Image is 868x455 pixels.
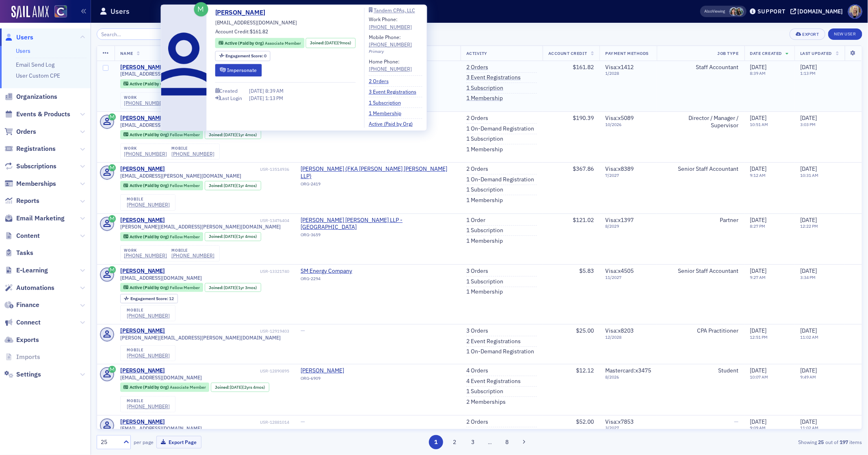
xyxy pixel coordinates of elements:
a: [PERSON_NAME] [301,367,374,374]
img: SailAMX [54,5,67,18]
span: $161.82 [250,28,268,35]
div: Account Credit: [215,28,268,37]
a: Organizations [4,92,57,101]
span: Mastercard : x3475 [605,367,651,374]
span: Imports [16,353,40,361]
a: 1 Membership [466,197,503,204]
span: Active (Paid by Org) [130,234,170,239]
span: [DATE] [750,327,767,334]
div: [PHONE_NUMBER] [369,23,412,30]
span: [PERSON_NAME][EMAIL_ADDRESS][PERSON_NAME][DOMAIN_NAME] [120,335,281,341]
span: [EMAIL_ADDRESS][PERSON_NAME][DOMAIN_NAME] [120,122,242,128]
span: [DATE] [750,63,767,71]
a: SM Energy Company [301,268,374,275]
a: [PERSON_NAME] [215,8,272,17]
button: 3 [466,435,480,449]
a: [PHONE_NUMBER] [124,151,167,157]
a: [PERSON_NAME] [120,268,165,275]
a: 2 Event Registrations [466,338,521,345]
span: Organizations [16,92,57,101]
span: $367.86 [573,165,594,172]
span: Profile [848,4,862,19]
div: Work Phone: [369,16,412,31]
a: 3 Orders [466,327,488,335]
span: [EMAIL_ADDRESS][DOMAIN_NAME] [120,275,202,281]
a: 1 Subscription [466,186,503,194]
span: Chadwick Steinkirchner Davis [301,367,374,374]
div: Joined: 2024-05-15 00:00:00 [205,232,261,241]
span: Stacy Svendsen [729,7,738,16]
span: [DATE] [249,95,266,101]
span: Job Type [718,50,739,56]
button: [DOMAIN_NAME] [790,9,846,14]
span: Account Credit [548,50,587,56]
div: USR-13321740 [167,269,289,274]
div: Support [758,8,786,15]
a: 1 Subscription [466,85,503,92]
span: Active (Paid by Org) [130,285,170,290]
span: Automations [16,283,54,292]
div: [PHONE_NUMBER] [124,100,167,106]
div: Active (Paid by Org): Active (Paid by Org): Associate Member [120,383,210,392]
span: Engagement Score : [130,296,169,301]
div: Tandem CPAs, LLC [374,8,415,13]
span: Last Updated [800,50,832,56]
time: 12:22 PM [800,223,818,229]
span: [DATE] [750,367,767,374]
span: 8 / 2029 [605,224,651,229]
span: Activity [466,50,487,56]
div: Joined: 2024-12-04 00:00:00 [306,38,355,48]
a: 4 Event Registrations [466,378,521,385]
a: Active (Paid by Org) Fellow Member [123,183,199,188]
div: [PERSON_NAME] [120,217,165,224]
div: [PERSON_NAME] [120,327,165,335]
span: [EMAIL_ADDRESS][DOMAIN_NAME] [215,19,297,26]
span: — [301,327,305,334]
div: [PERSON_NAME] [120,367,165,374]
a: [PHONE_NUMBER] [127,403,170,409]
span: [DATE] [800,267,817,274]
a: Automations [4,283,54,292]
a: [PERSON_NAME] (FKA [PERSON_NAME] [PERSON_NAME] LLP) [301,165,455,180]
button: 8 [500,435,514,449]
a: Active (Paid by Org) Fellow Member [123,285,199,290]
time: 9:49 AM [800,374,816,380]
div: Joined: 2024-05-15 00:00:00 [205,181,261,190]
img: SailAMX [11,6,49,19]
span: Fellow Member [170,132,200,137]
time: 8:27 PM [750,223,766,229]
a: Registrations [4,144,56,153]
a: 3 Orders [466,268,488,275]
span: Associate Member [170,384,206,390]
div: Joined: 2024-05-15 00:00:00 [205,130,261,139]
div: Active (Paid by Org): Active (Paid by Org): Fellow Member [120,232,203,241]
span: [DATE] [224,183,236,188]
div: work [124,95,167,100]
a: Events & Products [4,110,70,119]
a: User Custom CPE [16,72,60,79]
div: [PHONE_NUMBER] [127,313,170,319]
div: 12 [130,296,174,301]
a: [PHONE_NUMBER] [369,65,412,72]
span: [DATE] [325,40,338,46]
div: Active (Paid by Org): Active (Paid by Org): Fellow Member [120,283,203,292]
a: Memberships [4,179,56,188]
a: 1 Membership [466,146,503,153]
div: (1yr 4mos) [224,132,257,137]
span: $161.82 [573,63,594,71]
time: 3:03 PM [800,122,816,127]
a: Orders [4,127,36,136]
a: [PHONE_NUMBER] [127,353,170,359]
span: $190.39 [573,114,594,122]
div: Senior Staff Accountant [662,165,738,173]
div: ORG-2294 [301,276,374,284]
span: $121.02 [573,216,594,224]
a: [PERSON_NAME] [120,418,165,426]
span: Visa : x5089 [605,114,634,122]
a: Exports [4,335,39,344]
h1: Users [110,7,130,16]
